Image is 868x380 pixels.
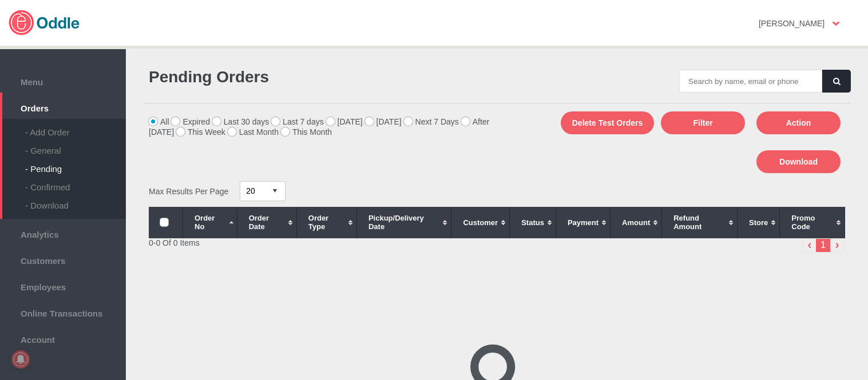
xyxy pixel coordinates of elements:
[451,207,510,238] th: Customer
[611,207,662,238] th: Amount
[679,70,822,93] input: Search by name, email or phone
[738,207,780,238] th: Store
[6,101,120,113] span: Orders
[176,127,225,137] label: This Week
[25,174,126,192] div: - Confirmed
[816,238,830,253] li: 1
[6,306,120,318] span: Online Transactions
[6,332,120,345] span: Account
[281,127,332,137] label: This Month
[326,117,363,126] label: [DATE]
[149,117,169,126] label: All
[237,207,296,238] th: Order Date
[756,150,841,173] button: Download
[830,238,845,253] img: right-arrow.png
[510,207,556,238] th: Status
[25,119,126,137] div: - Add Order
[271,117,324,126] label: Last 7 days
[365,117,402,126] label: [DATE]
[6,74,120,87] span: Menu
[25,137,126,155] div: - General
[556,207,610,238] th: Payment
[149,186,228,195] span: Max Results Per Page
[833,22,839,26] img: user-option-arrow.png
[183,207,237,238] th: Order No
[228,127,279,137] label: Last Month
[25,192,126,210] div: - Download
[25,155,126,174] div: - Pending
[780,207,845,238] th: Promo Code
[662,207,738,238] th: Refund Amount
[149,68,492,86] h1: Pending Orders
[356,207,451,238] th: Pickup/Delivery Date
[404,117,459,126] label: Next 7 Days
[212,117,269,126] label: Last 30 days
[149,238,200,247] span: 0-0 Of 0 Items
[661,111,745,134] button: Filter
[759,19,825,28] strong: [PERSON_NAME]
[6,227,120,239] span: Analytics
[296,207,356,238] th: Order Type
[756,111,841,134] button: Action
[561,111,654,134] button: Delete Test Orders
[6,279,120,292] span: Employees
[171,117,209,126] label: Expired
[802,238,817,253] img: left-arrow-small.png
[6,253,120,266] span: Customers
